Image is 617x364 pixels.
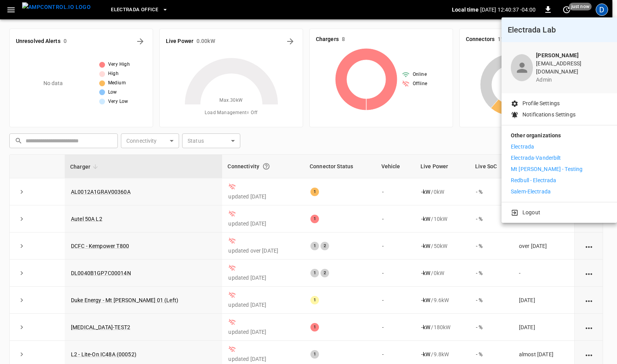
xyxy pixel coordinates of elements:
[511,188,551,196] p: Salem-Electrada
[522,99,560,108] p: Profile Settings
[511,132,608,143] p: Other organizations
[511,54,533,81] div: profile-icon
[536,60,608,76] p: [EMAIL_ADDRESS][DOMAIN_NAME]
[511,176,557,185] p: Redbull - Electrada
[508,24,611,36] h6: Electrada Lab
[522,208,540,217] p: Logout
[536,76,608,84] p: admin
[522,111,576,119] p: Notifications Settings
[511,154,561,162] p: Electrada-Vanderbilt
[536,52,579,58] b: [PERSON_NAME]
[511,143,534,151] p: Electrada
[511,165,583,173] p: Mt [PERSON_NAME] - Testing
